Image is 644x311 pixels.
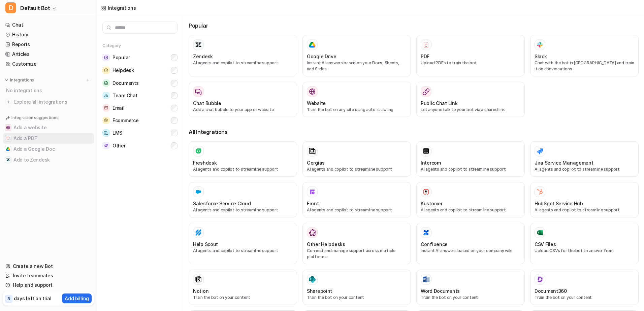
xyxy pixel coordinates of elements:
p: Chat with the bot in [GEOGRAPHIC_DATA] and train it on conversations [535,60,634,72]
span: Ecommerce [112,117,138,124]
span: Email [112,105,125,111]
img: CSV Files [537,229,543,236]
p: Instant AI answers based on your company wiki [421,248,520,254]
img: Confluence [423,229,429,236]
button: SharepointSharepointTrain the bot on your content [302,270,411,305]
img: Website [309,88,316,95]
p: Let anyone talk to your bot via a shared link [421,107,520,113]
h3: Document360 [535,287,567,295]
p: Train the bot on your content [421,295,520,301]
img: Kustomer [423,188,429,195]
div: Integrations [108,4,136,11]
button: Add to ZendeskAdd to Zendesk [3,154,94,165]
img: Document360 [537,276,543,283]
span: Other [112,142,126,149]
a: Invite teammates [3,271,94,280]
button: Add a PDFAdd a PDF [3,133,94,144]
h3: PDF [421,53,429,60]
button: Google DriveGoogle DriveInstant AI answers based on your Docs, Sheets, and Slides [302,35,411,76]
h3: Slack [535,53,547,60]
span: Explore all integrations [14,97,91,107]
button: GorgiasAI agents and copilot to streamline support [302,141,411,177]
a: History [3,30,94,39]
h3: Website [307,100,326,107]
img: Other Helpdesks [309,229,316,236]
p: AI agents and copilot to streamline support [421,166,520,172]
img: LMS [102,129,110,137]
h3: Chat Bubble [193,100,221,107]
p: AI agents and copilot to streamline support [421,207,520,213]
a: Chat [3,20,94,30]
h3: Popular [189,22,639,30]
p: Add billing [65,295,89,302]
img: Notion [195,276,202,283]
img: Other [102,142,110,149]
h3: Other Helpdesks [307,241,345,248]
button: PopularPopular [102,51,178,64]
span: Team Chat [112,92,137,99]
img: Word Documents [423,276,429,283]
button: Add a Google DocAdd a Google Doc [3,144,94,154]
button: ZendeskAI agents and copilot to streamline support [189,35,297,76]
img: Helpdesk [102,67,110,74]
button: SlackSlackChat with the bot in [GEOGRAPHIC_DATA] and train it on conversations [530,35,639,76]
h3: Sharepoint [307,287,332,295]
img: Email [102,104,110,111]
span: Default Bot [20,3,50,13]
img: Popular [102,54,110,61]
h3: Gorgias [307,159,325,166]
button: WebsiteWebsiteTrain the bot on any site using auto-crawling [302,82,411,117]
h3: Salesforce Service Cloud [193,200,251,207]
button: Word DocumentsWord DocumentsTrain the bot on your content [416,270,525,305]
button: Public Chat LinkLet anyone talk to your bot via a shared link [416,82,525,117]
h3: Freshdesk [193,159,217,166]
img: Team Chat [102,92,110,99]
p: AI agents and copilot to streamline support [193,60,293,66]
img: Salesforce Service Cloud [195,188,202,195]
p: Connect and manage support across multiple platforms. [307,248,407,260]
h3: Public Chat Link [421,100,458,107]
img: Help Scout [195,229,202,236]
img: Documents [102,79,110,87]
button: Jira Service ManagementAI agents and copilot to streamline support [530,141,639,177]
button: KustomerKustomerAI agents and copilot to streamline support [416,182,525,217]
p: AI agents and copilot to streamline support [193,166,293,172]
button: DocumentsDocuments [102,77,178,89]
button: PDFPDFUpload PDFs to train the bot [416,35,525,76]
img: menu_add.svg [86,78,90,82]
h3: Notion [193,287,208,295]
p: Train the bot on your content [193,295,293,301]
button: Document360Document360Train the bot on your content [530,270,639,305]
p: AI agents and copilot to streamline support [193,248,293,254]
p: AI agents and copilot to streamline support [193,207,293,213]
button: HubSpot Service HubHubSpot Service HubAI agents and copilot to streamline support [530,182,639,217]
button: Integrations [3,77,36,83]
button: HelpdeskHelpdesk [102,64,178,77]
p: Train the bot on your content [307,295,407,301]
img: expand menu [4,78,9,82]
p: AI agents and copilot to streamline support [307,166,407,172]
img: Slack [537,41,543,48]
h3: Confluence [421,241,448,248]
h3: Help Scout [193,241,218,248]
a: Explore all integrations [3,97,94,107]
button: Chat BubbleAdd a chat bubble to your app or website [189,82,297,117]
p: Integrations [10,77,34,83]
button: Add billing [62,293,92,303]
img: Add to Zendesk [6,158,10,162]
div: No integrations [4,85,94,96]
button: FrontFrontAI agents and copilot to streamline support [302,182,411,217]
p: AI agents and copilot to streamline support [535,207,634,213]
a: Reports [3,40,94,49]
p: Upload CSVs for the bot to answer from [535,248,634,254]
p: Train the bot on any site using auto-crawling [307,107,407,113]
p: Instant AI answers based on your Docs, Sheets, and Slides [307,60,407,72]
a: Integrations [101,4,136,11]
button: FreshdeskAI agents and copilot to streamline support [189,141,297,177]
h3: HubSpot Service Hub [535,200,583,207]
h3: CSV Files [535,241,556,248]
p: 8 [7,296,10,302]
p: Add a chat bubble to your app or website [193,107,293,113]
img: Google Drive [309,42,316,48]
img: PDF [423,41,429,48]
